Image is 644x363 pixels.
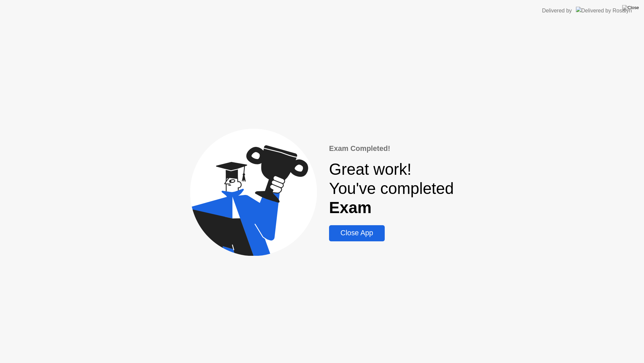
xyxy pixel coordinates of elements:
div: Close App [331,229,382,237]
button: Close App [329,225,384,241]
img: Delivered by Rosalyn [576,7,632,14]
img: Close [622,5,639,10]
div: Delivered by [542,7,572,15]
div: Great work! You've completed [329,160,454,217]
b: Exam [329,199,372,216]
div: Exam Completed! [329,143,454,154]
